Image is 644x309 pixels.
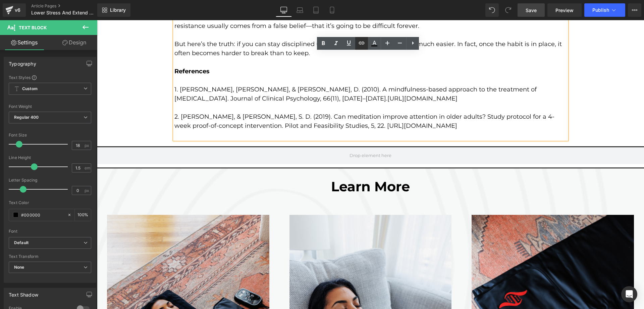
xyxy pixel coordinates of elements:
[324,3,340,17] a: Mobile
[9,200,91,205] div: Text Color
[85,166,90,170] span: em
[555,7,574,14] span: Preview
[31,3,108,9] a: Article Pages
[584,3,625,17] button: Publish
[526,7,537,14] span: Save
[14,265,24,270] b: None
[9,288,38,298] div: Text Shadow
[19,25,47,30] span: Text Block
[9,254,91,259] div: Text Transform
[276,3,292,17] a: Desktop
[621,286,637,302] div: Open Intercom Messenger
[50,35,99,50] a: Design
[9,57,36,67] div: Typography
[547,3,582,17] a: Preview
[9,155,91,160] div: Line Height
[234,158,313,175] span: Learn More
[77,47,113,55] strong: References
[97,3,130,17] a: New Library
[292,3,308,17] a: Laptop
[77,65,470,83] p: 1. [PERSON_NAME], [PERSON_NAME], & [PERSON_NAME], D. (2010). A mindfulness-based approach to the ...
[9,178,91,183] div: Letter Spacing
[110,7,126,13] span: Library
[21,211,64,219] input: Color
[22,86,38,92] b: Custom
[290,75,361,82] a: [URL][DOMAIN_NAME]
[628,3,641,17] button: More
[592,7,609,13] span: Publish
[308,3,324,17] a: Tablet
[77,20,470,38] p: But here’s the truth: if you can stay disciplined until the habit forms, it becomes much easier. ...
[14,115,39,120] b: Regular 400
[9,229,91,234] div: Font
[9,75,91,80] div: Text Styles
[485,3,499,17] button: Undo
[3,3,26,17] a: v6
[85,188,90,193] span: px
[75,209,91,221] div: %
[85,143,90,148] span: px
[77,92,470,110] p: 2. [PERSON_NAME], & [PERSON_NAME], S. D. (2019). Can meditation improve attention in older adults...
[14,240,29,246] i: Default
[9,133,91,138] div: Font Size
[9,104,91,109] div: Font Weight
[501,3,515,17] button: Redo
[13,6,22,14] div: v6
[31,10,96,15] span: Lower Stress And Extend Life With Your Mind: 3 Easy Ways &amp; How To Make Them Habit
